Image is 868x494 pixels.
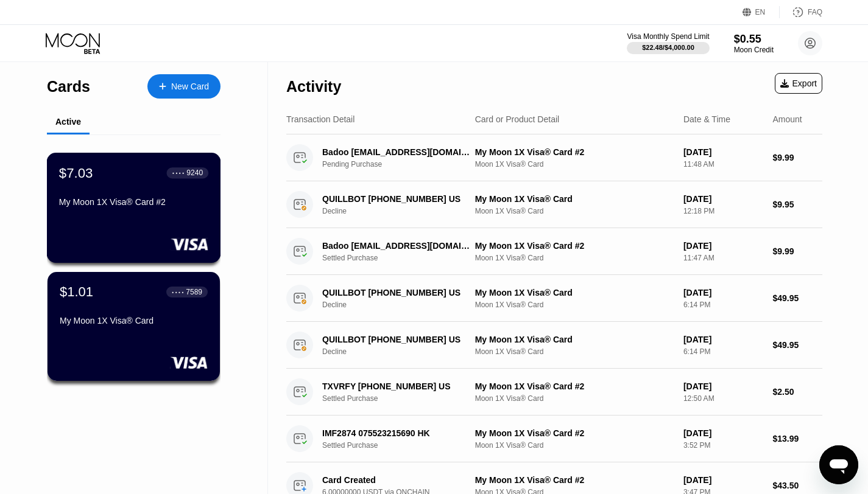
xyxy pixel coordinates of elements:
div: My Moon 1X Visa® Card [60,316,208,325]
div: Cards [47,78,90,96]
div: FAQ [808,8,822,16]
div: $0.55Moon Credit [734,33,774,54]
div: $9.99 [772,246,822,256]
div: Active [55,117,81,127]
div: ● ● ● ● [172,290,184,294]
div: FAQ [780,6,822,18]
div: Moon 1X Visa® Card [475,301,674,309]
div: [DATE] [683,147,763,157]
div: 6:14 PM [683,347,763,356]
div: New Card [147,74,221,99]
div: Moon 1X Visa® Card [475,254,674,262]
div: 7589 [186,288,202,296]
div: Badoo [EMAIL_ADDRESS][DOMAIN_NAME] [GEOGRAPHIC_DATA] IE [322,241,472,251]
div: EN [743,6,780,18]
div: My Moon 1X Visa® Card #2 [475,381,674,391]
div: $49.95 [772,293,822,303]
div: Decline [322,207,483,215]
div: ● ● ● ● [172,171,185,175]
div: 9240 [186,169,203,177]
div: My Moon 1X Visa® Card [475,288,674,297]
div: QUILLBOT [PHONE_NUMBER] USDeclineMy Moon 1X Visa® CardMoon 1X Visa® Card[DATE]12:18 PM$9.95 [286,181,822,228]
div: My Moon 1X Visa® Card [475,335,674,344]
div: Settled Purchase [322,254,483,262]
div: Badoo [EMAIL_ADDRESS][DOMAIN_NAME] [GEOGRAPHIC_DATA] IESettled PurchaseMy Moon 1X Visa® Card #2Mo... [286,228,822,275]
div: [DATE] [683,241,763,251]
div: 11:47 AM [683,254,763,262]
div: [DATE] [683,288,763,297]
div: Amount [772,114,802,124]
div: Decline [322,347,483,356]
div: $7.03 [59,165,93,181]
div: Moon 1X Visa® Card [475,441,674,450]
iframe: Button to launch messaging window [819,445,858,484]
div: Card or Product Detail [475,114,560,124]
div: QUILLBOT [PHONE_NUMBER] US [322,335,472,344]
div: My Moon 1X Visa® Card #2 [59,197,208,207]
div: [DATE] [683,428,763,438]
div: 3:52 PM [683,441,763,450]
div: Moon 1X Visa® Card [475,207,674,215]
div: [DATE] [683,194,763,204]
div: Settled Purchase [322,394,483,403]
div: $1.01 [60,284,93,300]
div: $9.99 [772,153,822,162]
div: My Moon 1X Visa® Card [475,194,674,204]
div: New Card [171,82,209,92]
div: Export [780,78,817,88]
div: TXVRFY [PHONE_NUMBER] US [322,381,472,391]
div: Transaction Detail [286,114,355,124]
div: Visa Monthly Spend Limit$22.48/$4,000.00 [627,32,709,54]
div: $13.99 [772,434,822,444]
div: Moon Credit [734,46,774,54]
div: $0.55 [734,33,774,46]
div: $2.50 [772,387,822,397]
div: IMF2874 075523215690 HK [322,428,472,438]
div: $22.48 / $4,000.00 [642,44,694,51]
div: $7.03● ● ● ●9240My Moon 1X Visa® Card #2 [48,153,220,262]
div: [DATE] [683,381,763,391]
div: Moon 1X Visa® Card [475,347,674,356]
div: $1.01● ● ● ●7589My Moon 1X Visa® Card [48,272,220,381]
div: Moon 1X Visa® Card [475,160,674,169]
div: [DATE] [683,335,763,344]
div: Card Created [322,475,472,485]
div: $49.95 [772,340,822,350]
div: 12:18 PM [683,207,763,215]
div: [DATE] [683,475,763,485]
div: QUILLBOT [PHONE_NUMBER] USDeclineMy Moon 1X Visa® CardMoon 1X Visa® Card[DATE]6:14 PM$49.95 [286,275,822,322]
div: My Moon 1X Visa® Card #2 [475,428,674,438]
div: Settled Purchase [322,441,483,450]
div: 11:48 AM [683,160,763,169]
div: $43.50 [772,481,822,490]
div: QUILLBOT [PHONE_NUMBER] USDeclineMy Moon 1X Visa® CardMoon 1X Visa® Card[DATE]6:14 PM$49.95 [286,322,822,369]
div: My Moon 1X Visa® Card #2 [475,241,674,251]
div: My Moon 1X Visa® Card #2 [475,475,674,485]
div: Visa Monthly Spend Limit [627,32,709,41]
div: Activity [286,78,341,96]
div: IMF2874 075523215690 HKSettled PurchaseMy Moon 1X Visa® Card #2Moon 1X Visa® Card[DATE]3:52 PM$13.99 [286,416,822,462]
div: Decline [322,301,483,309]
div: EN [755,8,766,16]
div: QUILLBOT [PHONE_NUMBER] US [322,194,472,204]
div: QUILLBOT [PHONE_NUMBER] US [322,288,472,297]
div: TXVRFY [PHONE_NUMBER] USSettled PurchaseMy Moon 1X Visa® Card #2Moon 1X Visa® Card[DATE]12:50 AM$... [286,369,822,416]
div: My Moon 1X Visa® Card #2 [475,147,674,157]
div: Date & Time [683,114,730,124]
div: Badoo [EMAIL_ADDRESS][DOMAIN_NAME] [GEOGRAPHIC_DATA] IE [322,147,472,157]
div: Badoo [EMAIL_ADDRESS][DOMAIN_NAME] [GEOGRAPHIC_DATA] IEPending PurchaseMy Moon 1X Visa® Card #2Mo... [286,134,822,181]
div: Moon 1X Visa® Card [475,394,674,403]
div: Pending Purchase [322,160,483,169]
div: 12:50 AM [683,394,763,403]
div: $9.95 [772,200,822,209]
div: 6:14 PM [683,301,763,309]
div: Export [775,73,822,94]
